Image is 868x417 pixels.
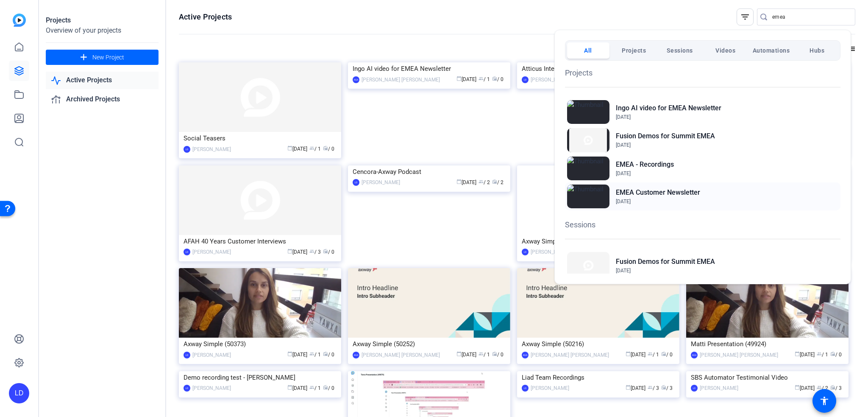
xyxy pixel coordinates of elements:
span: Sessions [667,43,693,58]
span: Videos [715,43,735,58]
h2: Ingo AI video for EMEA Newsletter [616,103,721,113]
span: All [584,43,592,58]
img: Thumbnail [567,157,609,180]
span: [DATE] [616,142,631,148]
h2: Fusion Demos for Summit EMEA [616,131,715,141]
span: [DATE] [616,171,631,176]
h2: EMEA - Recordings [616,160,674,170]
h2: Fusion Demos for Summit EMEA [616,257,715,267]
img: Thumbnail [567,128,609,152]
img: Thumbnail [567,185,609,208]
img: Thumbnail [567,252,609,279]
h1: Sessions [565,219,840,230]
img: Thumbnail [567,100,609,124]
span: Projects [622,43,646,58]
span: Automations [753,43,790,58]
h1: Projects [565,67,840,78]
span: [DATE] [616,268,631,274]
h2: EMEA Customer Newsletter [616,188,700,198]
span: [DATE] [616,114,631,120]
span: [DATE] [616,199,631,204]
span: Hubs [810,43,824,58]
